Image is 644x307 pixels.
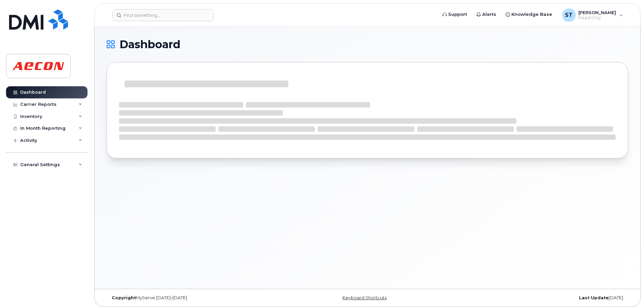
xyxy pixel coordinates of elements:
span: Dashboard [119,39,180,50]
strong: Copyright [112,295,136,300]
strong: Last Update [579,295,609,300]
a: Keyboard Shortcuts [343,295,387,300]
div: [DATE] [454,295,628,301]
div: MyServe [DATE]–[DATE] [107,295,281,301]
